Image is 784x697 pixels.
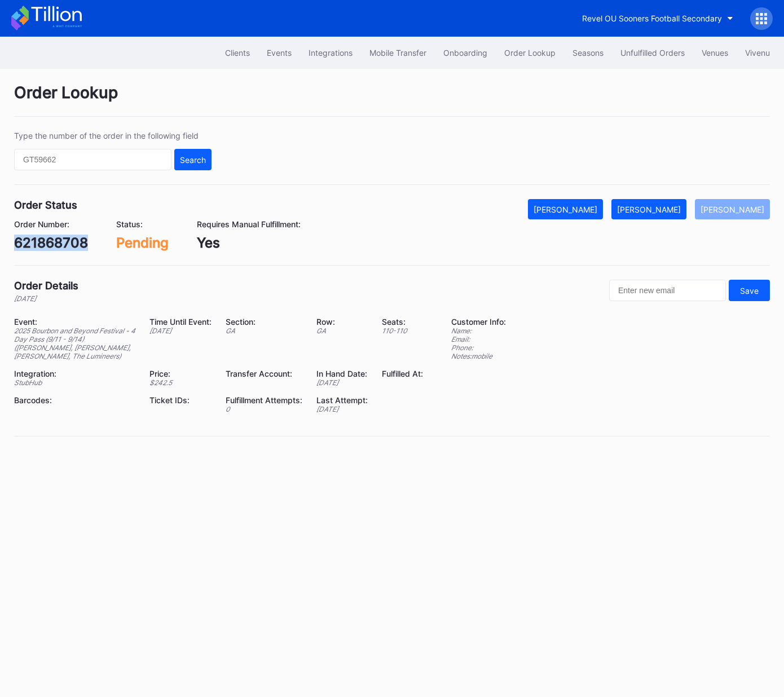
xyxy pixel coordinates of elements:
div: Barcodes: [14,395,135,405]
button: Search [174,149,212,170]
button: Onboarding [435,42,496,63]
div: Order Details [14,280,78,292]
button: Revel OU Sooners Football Secondary [574,8,742,29]
div: Order Number: [14,219,88,229]
div: Fulfilled At: [382,369,423,378]
div: $ 242.5 [149,378,212,387]
div: In Hand Date: [316,369,368,378]
div: 110 - 110 [382,327,423,335]
div: Integrations [309,48,353,58]
div: Section: [226,317,302,327]
div: StubHub [14,378,135,387]
div: 0 [226,405,302,413]
div: Vivenu [745,48,770,58]
div: Yes [197,235,301,251]
div: Mobile Transfer [369,48,426,58]
div: Save [740,286,759,295]
input: Enter new email [609,280,726,301]
div: Order Status [14,199,77,211]
div: [DATE] [149,327,212,335]
div: [PERSON_NAME] [701,205,764,214]
div: Revel OU Sooners Football Secondary [582,14,722,23]
div: Row: [316,317,368,327]
div: Last Attempt: [316,395,368,405]
div: Venues [702,48,728,58]
div: Onboarding [443,48,487,58]
div: Status: [116,219,169,229]
div: Events [267,48,292,58]
div: Seasons [572,48,604,58]
div: Order Lookup [504,48,556,58]
div: Transfer Account: [226,369,302,378]
div: [PERSON_NAME] [534,205,597,214]
button: Vivenu [737,42,778,63]
div: Ticket IDs: [149,395,212,405]
div: Seats: [382,317,423,327]
div: [DATE] [14,294,78,303]
div: GA [316,327,368,335]
div: Order Lookup [14,83,770,117]
button: [PERSON_NAME] [695,199,770,219]
div: Customer Info: [451,317,506,327]
button: Integrations [300,42,361,63]
div: Integration: [14,369,135,378]
div: [DATE] [316,405,368,413]
div: 621868708 [14,235,88,251]
div: Event: [14,317,135,327]
button: [PERSON_NAME] [528,199,603,219]
div: Email: [451,335,506,343]
div: Search [180,155,206,165]
div: Unfulfilled Orders [620,48,685,58]
div: Time Until Event: [149,317,212,327]
div: Clients [225,48,250,58]
div: Price: [149,369,212,378]
div: Phone: [451,343,506,352]
div: Requires Manual Fulfillment: [197,219,301,229]
div: Notes: mobile [451,352,506,360]
button: Save [729,280,770,301]
div: [DATE] [316,378,368,387]
button: Mobile Transfer [361,42,435,63]
div: [PERSON_NAME] [617,205,681,214]
div: Pending [116,235,169,251]
input: GT59662 [14,149,171,170]
button: Order Lookup [496,42,564,63]
div: Type the number of the order in the following field [14,131,212,140]
div: GA [226,327,302,335]
button: [PERSON_NAME] [611,199,686,219]
div: Name: [451,327,506,335]
button: Seasons [564,42,612,63]
button: Clients [217,42,258,63]
button: Events [258,42,300,63]
button: Unfulfilled Orders [612,42,693,63]
div: 2025 Bourbon and Beyond Festival - 4 Day Pass (9/11 - 9/14) ([PERSON_NAME], [PERSON_NAME], [PERSO... [14,327,135,360]
button: Venues [693,42,737,63]
div: Fulfillment Attempts: [226,395,302,405]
